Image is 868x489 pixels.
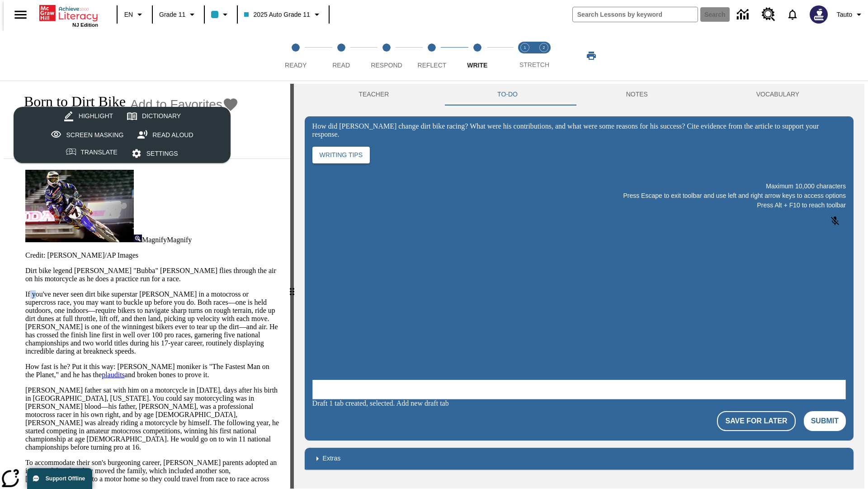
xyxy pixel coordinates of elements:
[451,31,504,81] button: Write step 5 of 5
[152,129,193,141] div: Read Aloud
[66,148,76,156] img: translateIcon.svg
[824,210,846,232] button: Click to activate and allow voice recognition
[305,448,854,470] div: Extras
[531,31,557,81] button: Stretch Respond step 2 of 2
[332,62,350,69] span: Read
[418,62,447,69] span: Reflect
[573,7,698,22] input: search field
[159,10,185,19] span: Grade 11
[731,2,756,27] a: Data Center
[120,6,149,23] button: Language: EN, Select a language
[305,84,443,105] button: Teacher
[294,84,864,489] div: activity
[837,10,852,19] span: Tauto
[208,6,234,23] button: Class color is light blue. Change class color
[4,84,290,484] div: reading
[25,170,134,242] img: Motocross racer James Stewart flies through the air on his dirt bike.
[519,61,549,68] span: STRETCH
[130,97,222,112] span: Add to Favorites
[702,84,854,105] button: VOCABULARY
[312,147,370,163] button: Writing Tips
[27,468,92,489] button: Support Offline
[312,201,846,210] p: Press Alt + F10 to reach toolbar
[25,267,279,283] p: Dirt bike legend [PERSON_NAME] "Bubba" [PERSON_NAME] flies through the air on his motorcycle as h...
[804,411,846,431] button: Submit
[577,48,606,64] button: Print
[124,144,185,163] button: Settings
[130,96,239,112] button: Add to Favorites - Born to Dirt Bike
[25,290,279,355] p: If you've never seen dirt bike superstar [PERSON_NAME] in a motocross or supercross race, you may...
[44,125,130,144] button: Screen Masking
[323,454,341,463] p: Extras
[406,31,458,81] button: Reflect step 4 of 5
[542,45,545,50] text: 2
[142,110,181,122] div: Dictionary
[269,31,322,81] button: Ready step 1 of 5
[467,62,487,69] span: Write
[244,10,310,19] span: 2025 Auto Grade 11
[312,182,846,191] p: Maximum 10,000 characters
[57,107,120,126] button: Highlight
[25,251,279,259] p: Credit: [PERSON_NAME]/AP Images
[804,3,833,26] button: Select a new avatar
[25,363,279,379] p: How fast is he? Put it this way: [PERSON_NAME] moniker is "The Fastest Man on the Planet," and he...
[14,93,126,110] h1: Born to Dirt Bike
[79,110,113,122] div: Highlight
[167,236,192,244] span: Magnify
[360,31,413,81] button: Respond step 3 of 5
[130,125,200,144] button: Read Aloud
[371,62,402,69] span: Respond
[72,22,98,28] span: NJ Edition
[312,399,846,407] div: Draft 1 tab created, selected. Add new draft tab
[512,31,538,81] button: Stretch Read step 1 of 2
[241,6,325,23] button: Class: 2025 Auto Grade 11, Select your class
[756,2,781,27] a: Resource Center, Will open in new tab
[290,84,294,489] div: Press Enter or Spacebar and then press right and left arrow keys to move the slider
[7,1,34,28] button: Open side menu
[66,129,123,141] div: Screen Masking
[46,475,85,482] span: Support Offline
[781,3,804,26] a: Notifications
[80,147,117,158] div: Translate
[4,7,132,15] body: How did Stewart change dirt bike racing? What were his contributions, and what were some reasons ...
[810,5,828,24] img: Avatar
[285,62,307,69] span: Ready
[142,236,167,244] span: Magnify
[315,31,367,81] button: Read step 2 of 5
[572,84,702,105] button: NOTES
[14,107,231,163] div: split button
[59,144,124,160] button: Translate
[156,6,201,23] button: Grade: Grade 11, Select a grade
[102,371,125,379] a: plaudits
[305,84,854,105] div: Instructional Panel Tabs
[124,10,133,19] span: EN
[312,191,846,201] p: Press Escape to exit toolbar and use left and right arrow keys to access options
[312,122,846,139] div: How did [PERSON_NAME] change dirt bike racing? What were his contributions, and what were some re...
[39,3,98,28] div: Home
[717,411,795,431] button: Save For Later
[524,45,526,50] text: 1
[146,148,178,159] div: Settings
[134,235,142,242] img: Magnify
[833,6,868,23] button: Profile/Settings
[443,84,572,105] button: TO-DO
[25,386,279,451] p: [PERSON_NAME] father sat with him on a motorcycle in [DATE], days after his birth in [GEOGRAPHIC_...
[120,107,188,126] button: Dictionary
